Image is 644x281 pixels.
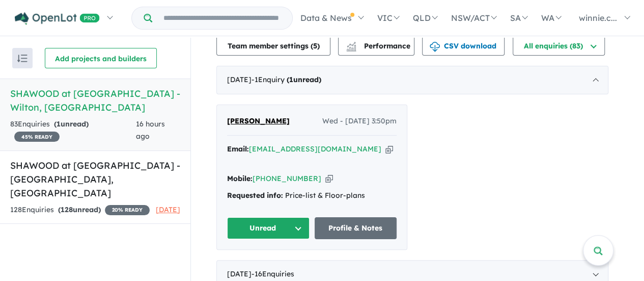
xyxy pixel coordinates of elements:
[227,191,283,200] strong: Requested info:
[579,13,617,23] span: winnie.c...
[338,35,414,56] button: Performance
[422,35,505,56] button: CSV download
[346,45,356,52] img: bar-chart.svg
[54,119,89,129] strong: ( unread)
[136,119,165,141] span: 16 hours ago
[10,118,136,143] div: 83 Enquir ies
[315,217,397,239] a: Profile & Notes
[105,205,150,215] span: 20 % READY
[227,217,310,239] button: Unread
[216,66,608,94] div: [DATE]
[10,159,180,200] h5: SHAWOOD at [GEOGRAPHIC_DATA] - [GEOGRAPHIC_DATA] , [GEOGRAPHIC_DATA]
[17,55,27,62] img: sort.svg
[249,144,381,154] a: [EMAIL_ADDRESS][DOMAIN_NAME]
[58,205,101,214] strong: ( unread)
[10,87,180,114] h5: SHAWOOD at [GEOGRAPHIC_DATA] - Wilton , [GEOGRAPHIC_DATA]
[45,48,157,68] button: Add projects and builders
[15,12,100,25] img: Openlot PRO Logo White
[313,41,317,50] span: 5
[513,35,605,56] button: All enquiries (83)
[347,42,356,47] img: line-chart.svg
[216,35,330,56] button: Team member settings (5)
[154,7,290,29] input: Try estate name, suburb, builder or developer
[57,119,61,129] span: 1
[251,75,321,84] span: - 1 Enquir y
[348,41,410,50] span: Performance
[322,115,397,127] span: Wed - [DATE] 3:50pm
[10,204,150,216] div: 128 Enquir ies
[385,144,393,155] button: Copy
[156,205,180,214] span: [DATE]
[287,75,321,84] strong: ( unread)
[61,205,73,214] span: 128
[227,116,290,125] span: [PERSON_NAME]
[227,174,253,183] strong: Mobile:
[227,115,290,127] a: [PERSON_NAME]
[325,173,333,184] button: Copy
[289,75,293,84] span: 1
[227,190,397,202] div: Price-list & Floor-plans
[14,132,60,142] span: 45 % READY
[251,269,294,278] span: - 16 Enquir ies
[430,42,440,52] img: download icon
[227,144,249,154] strong: Email:
[253,174,321,183] a: [PHONE_NUMBER]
